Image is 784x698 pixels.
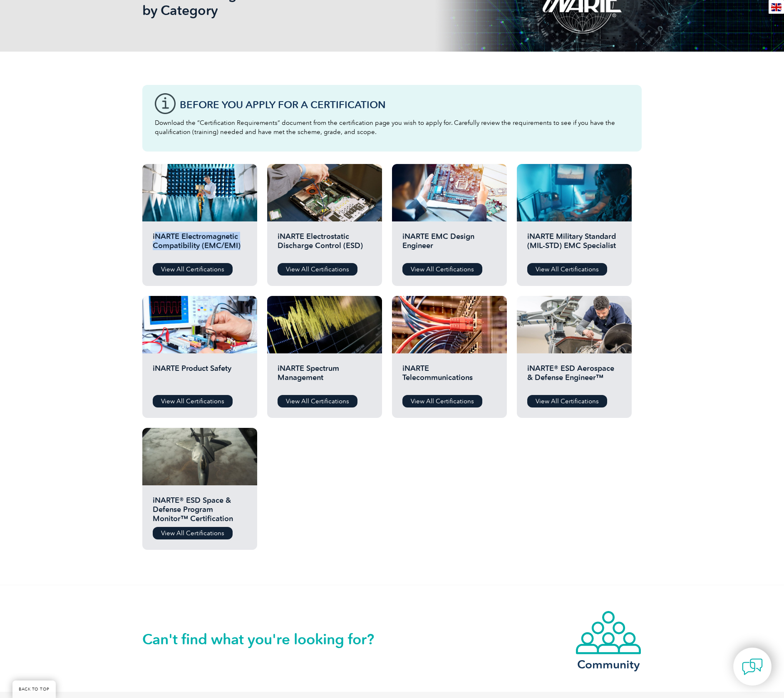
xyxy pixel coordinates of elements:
h2: iNARTE EMC Design Engineer [402,232,496,257]
h3: Community [575,659,642,670]
a: View All Certifications [402,395,482,407]
a: View All Certifications [527,395,607,407]
h3: Before You Apply For a Certification [180,99,629,110]
a: View All Certifications [527,263,607,276]
h2: iNARTE Electromagnetic Compatibility (EMC/EMI) [153,232,247,257]
p: Download the “Certification Requirements” document from the certification page you wish to apply ... [155,118,629,137]
a: View All Certifications [278,395,357,407]
img: icon-community.webp [575,610,642,655]
a: BACK TO TOP [12,681,56,698]
h2: iNARTE® ESD Aerospace & Defense Engineer™ [527,364,621,389]
h2: iNARTE Electrostatic Discharge Control (ESD) [278,232,372,257]
h2: iNARTE Military Standard (MIL-STD) EMC Specialist [527,232,621,257]
a: View All Certifications [153,263,233,276]
h2: iNARTE Product Safety [153,364,247,389]
a: View All Certifications [153,527,233,539]
img: contact-chat.png [742,656,763,677]
a: Community [575,610,642,670]
img: en [771,3,782,11]
h2: Can't find what you're looking for? [142,633,392,646]
h2: iNARTE Telecommunications [402,364,496,389]
a: View All Certifications [278,263,357,276]
h2: iNARTE® ESD Space & Defense Program Monitor™ Certification [153,496,247,521]
a: View All Certifications [402,263,482,276]
h2: iNARTE Spectrum Management [278,364,372,389]
a: View All Certifications [153,395,233,407]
